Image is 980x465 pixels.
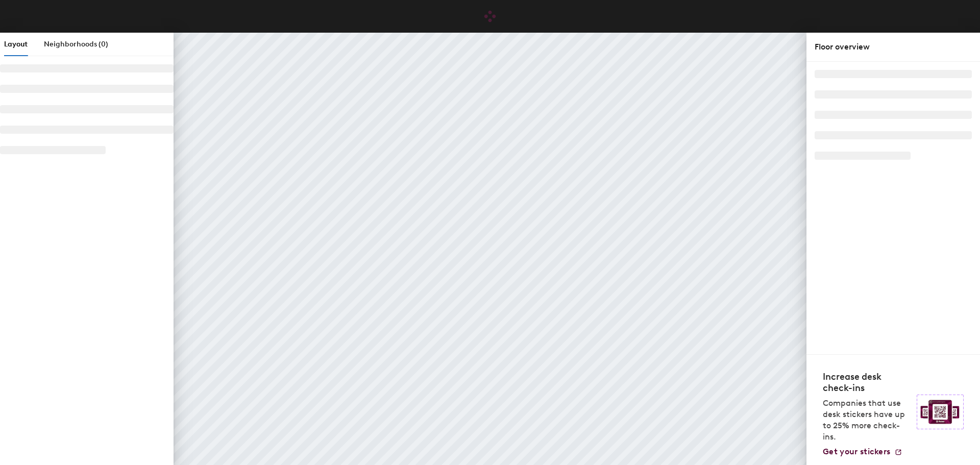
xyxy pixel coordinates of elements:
span: Layout [4,40,28,48]
span: Get your stickers [823,447,890,456]
h4: Increase desk check-ins [823,371,911,394]
div: Floor overview [815,41,972,53]
a: Get your stickers [823,447,902,457]
p: Companies that use desk stickers have up to 25% more check-ins. [823,398,911,443]
span: Neighborhoods (0) [44,40,108,48]
img: Sticker logo [917,395,964,429]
